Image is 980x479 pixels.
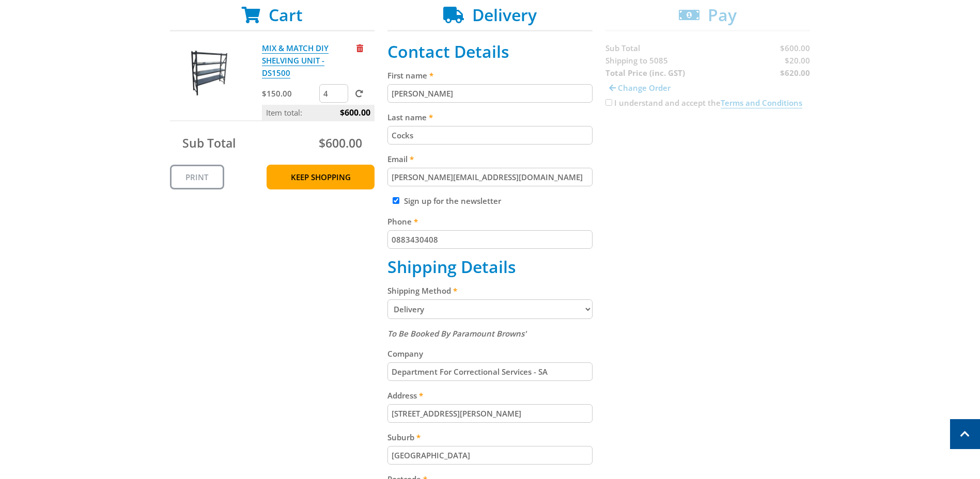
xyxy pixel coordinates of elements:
[387,215,593,228] label: Phone
[170,165,224,189] a: Print
[387,69,593,82] label: First name
[387,42,593,61] h2: Contact Details
[387,111,593,123] label: Last name
[356,43,363,53] a: Remove from cart
[182,135,236,151] span: Sub Total
[387,431,593,443] label: Suburb
[267,165,375,189] a: Keep Shopping
[387,284,593,297] label: Shipping Method
[404,196,501,206] label: Sign up for the newsletter
[387,347,593,360] label: Company
[387,84,593,103] input: Please enter your first name.
[319,135,362,151] span: $600.00
[472,4,537,26] span: Delivery
[387,126,593,145] input: Please enter your last name.
[387,299,593,319] select: Please select a shipping method.
[262,105,375,120] p: Item total:
[262,43,329,78] a: MIX & MATCH DIY SHELVING UNIT - DS1500
[387,389,593,402] label: Address
[387,168,593,186] input: Please enter your email address.
[269,4,303,26] span: Cart
[340,105,370,120] span: $600.00
[387,257,593,277] h2: Shipping Details
[387,446,593,465] input: Please enter your suburb.
[262,87,317,100] p: $150.00
[180,42,242,104] img: MIX & MATCH DIY SHELVING UNIT - DS1500
[387,328,526,339] em: To Be Booked By Paramount Browns'
[387,404,593,423] input: Please enter your address.
[387,230,593,249] input: Please enter your telephone number.
[387,153,593,165] label: Email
